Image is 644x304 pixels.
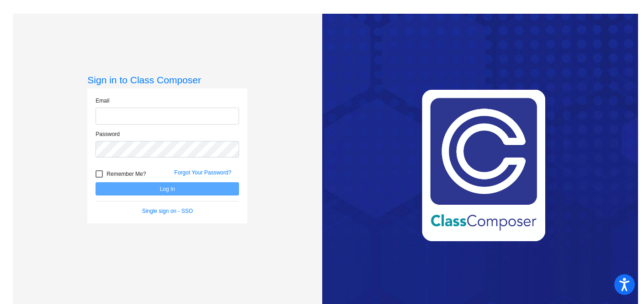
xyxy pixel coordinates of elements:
[96,130,120,138] label: Password
[142,208,193,214] a: Single sign on - SSO
[96,97,109,105] label: Email
[96,182,239,195] button: Log In
[174,169,231,176] a: Forgot Your Password?
[106,168,146,179] span: Remember Me?
[87,74,247,86] h3: Sign in to Class Composer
